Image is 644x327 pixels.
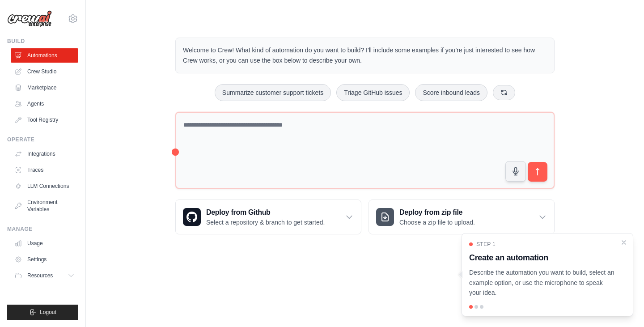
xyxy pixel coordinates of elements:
button: Close walkthrough [620,239,627,246]
button: Summarize customer support tickets [215,84,331,101]
button: Logout [7,305,78,320]
img: Logo [7,10,52,27]
span: Resources [27,272,53,279]
a: Agents [11,97,78,111]
button: Resources [11,268,78,283]
a: Marketplace [11,81,78,95]
div: Build [7,38,78,45]
a: LLM Connections [11,179,78,193]
a: Crew Studio [11,64,78,79]
h3: Deploy from zip file [399,207,475,218]
span: Step 1 [476,241,496,248]
button: Score inbound leads [415,84,487,101]
a: Traces [11,163,78,177]
a: Environment Variables [11,195,78,217]
h3: Create an automation [469,251,615,264]
p: Describe the automation you want to build, select an example option, or use the microphone to spe... [469,268,615,298]
button: Triage GitHub issues [336,84,410,101]
div: Operate [7,136,78,143]
a: Usage [11,236,78,251]
a: Settings [11,252,78,267]
a: Automations [11,48,78,63]
a: Integrations [11,147,78,161]
p: Choose a zip file to upload. [399,218,475,227]
span: Logout [40,309,56,316]
p: Welcome to Crew! What kind of automation do you want to build? I'll include some examples if you'... [183,45,547,66]
h3: Deploy from Github [206,207,325,218]
div: Manage [7,225,78,233]
p: Select a repository & branch to get started. [206,218,325,227]
a: Tool Registry [11,113,78,127]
